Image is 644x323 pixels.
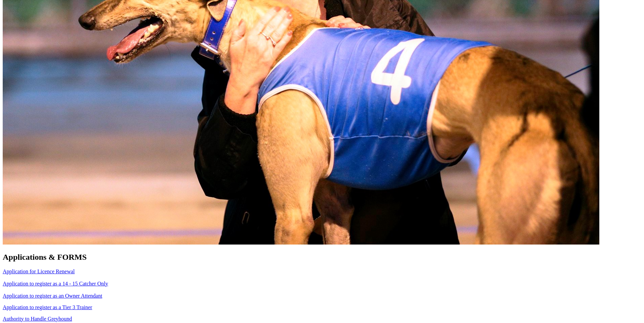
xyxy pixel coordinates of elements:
a: Application to register as a Tier 3 Trainer [3,304,92,310]
a: Application for Licence Renewal [3,269,75,274]
a: Application to register as an Owner Attendant [3,293,102,299]
h2: Applications & FORMS [3,253,641,262]
a: Authority to Handle Greyhound [3,316,72,322]
a: Application to register as a 14 - 15 Catcher Only [3,281,108,286]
